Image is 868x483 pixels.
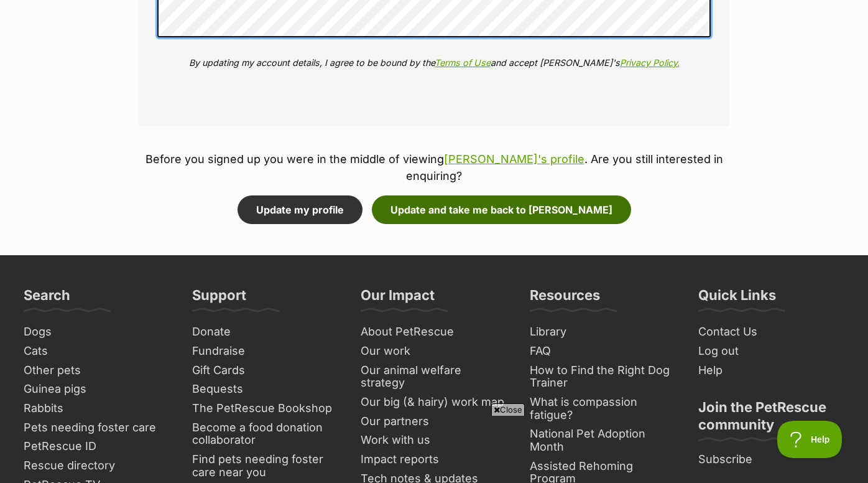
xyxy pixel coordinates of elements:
[698,286,776,311] h3: Quick Links
[356,342,512,361] a: Our work
[19,380,175,399] a: Guinea pigs
[139,151,729,184] p: Before you signed up you were in the middle of viewing . Are you still interested in enquiring?
[187,399,343,418] a: The PetRescue Bookshop
[157,56,711,69] p: By updating my account details, I agree to be bound by the and accept [PERSON_NAME]'s
[187,450,343,482] a: Find pets needing foster care near you
[19,437,175,456] a: PetRescue ID
[444,152,584,166] a: [PERSON_NAME]'s profile
[372,195,631,224] button: Update and take me back to [PERSON_NAME]
[187,322,343,342] a: Donate
[693,361,849,380] a: Help
[525,322,681,342] a: Library
[187,361,343,380] a: Gift Cards
[693,322,849,342] a: Contact Us
[693,450,849,469] a: Subscribe
[19,361,175,380] a: Other pets
[530,286,600,311] h3: Resources
[525,361,681,393] a: How to Find the Right Dog Trainer
[19,418,175,438] a: Pets needing foster care
[356,361,512,393] a: Our animal welfare strategy
[187,342,343,361] a: Fundraise
[238,195,362,224] button: Update my profile
[187,380,343,399] a: Bequests
[19,342,175,361] a: Cats
[356,393,512,412] a: Our big (& hairy) work map
[435,57,491,68] a: Terms of Use
[698,398,844,441] h3: Join the PetRescue community
[361,286,435,311] h3: Our Impact
[19,322,175,342] a: Dogs
[19,456,175,476] a: Rescue directory
[19,399,175,418] a: Rabbits
[693,342,849,361] a: Log out
[777,421,843,458] iframe: Help Scout Beacon - Open
[356,412,512,431] a: Our partners
[187,418,343,450] a: Become a food donation collaborator
[208,421,660,477] iframe: Advertisement
[525,342,681,361] a: FAQ
[525,393,681,424] a: What is compassion fatigue?
[356,322,512,342] a: About PetRescue
[491,403,525,416] span: Close
[620,57,680,68] a: Privacy Policy.
[24,286,70,311] h3: Search
[192,286,246,311] h3: Support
